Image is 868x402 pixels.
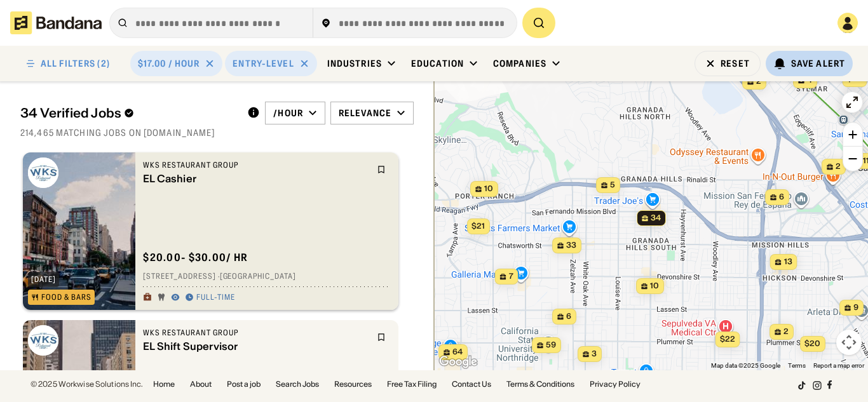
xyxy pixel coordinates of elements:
span: 7 [508,271,513,282]
div: [STREET_ADDRESS] · [GEOGRAPHIC_DATA] [143,272,391,282]
span: 3 [592,349,597,359]
span: 33 [566,240,576,251]
a: About [190,380,212,388]
span: $22 [719,334,735,344]
span: 59 [546,340,556,351]
div: Entry-Level [233,58,294,69]
div: Companies [493,58,546,69]
span: $20 [804,338,820,348]
div: WKS Restaurant Group [143,160,369,170]
span: 2 [756,76,761,87]
div: Relevance [339,107,391,119]
span: 6 [779,192,784,203]
span: 2 [836,161,841,172]
a: Report a map error [813,362,864,369]
span: $21 [471,221,485,231]
a: Post a job [227,380,261,388]
span: 13 [783,257,792,267]
span: 34 [651,213,661,224]
span: 9 [853,302,858,313]
div: EL Cashier [143,173,369,185]
div: © 2025 Workwise Solutions Inc. [31,380,143,388]
div: Industries [327,58,382,69]
img: WKS Restaurant Group logo [28,157,58,188]
div: $17.00 / hour [138,58,200,69]
div: EL Shift Supervisor [143,340,369,352]
a: Open this area in Google Maps (opens a new window) [437,354,479,370]
a: Privacy Policy [590,380,641,388]
div: Food & Bars [41,293,92,301]
a: Terms (opens in new tab) [788,362,806,369]
span: Map data ©2025 Google [711,362,780,369]
span: 6 [566,311,571,322]
div: Education [411,58,464,69]
span: 2 [783,326,789,337]
a: Terms & Conditions [506,380,574,388]
span: $22 [846,74,862,83]
a: Search Jobs [276,380,319,388]
span: 64 [452,347,463,358]
div: [DATE] [31,276,56,283]
img: Google [437,354,479,370]
span: 4 [807,75,812,86]
img: WKS Restaurant Group logo [28,325,58,356]
div: Full-time [196,293,235,303]
div: 214,465 matching jobs on [DOMAIN_NAME] [20,127,414,138]
div: 34 Verified Jobs [20,105,237,121]
div: grid [20,146,414,370]
img: Bandana logotype [10,11,102,34]
a: Contact Us [452,380,491,388]
a: Free Tax Filing [387,380,437,388]
div: Reset [721,59,750,68]
div: WKS Restaurant Group [143,328,369,338]
button: Map camera controls [836,330,862,355]
span: 10 [650,281,659,291]
div: Save Alert [791,58,845,69]
div: ALL FILTERS (2) [41,59,110,68]
div: /hour [273,107,303,119]
div: $ 20.00 - $30.00 / hr [143,251,248,264]
span: 10 [484,184,493,194]
a: Resources [334,380,372,388]
span: 5 [610,180,615,191]
a: Home [153,380,175,388]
